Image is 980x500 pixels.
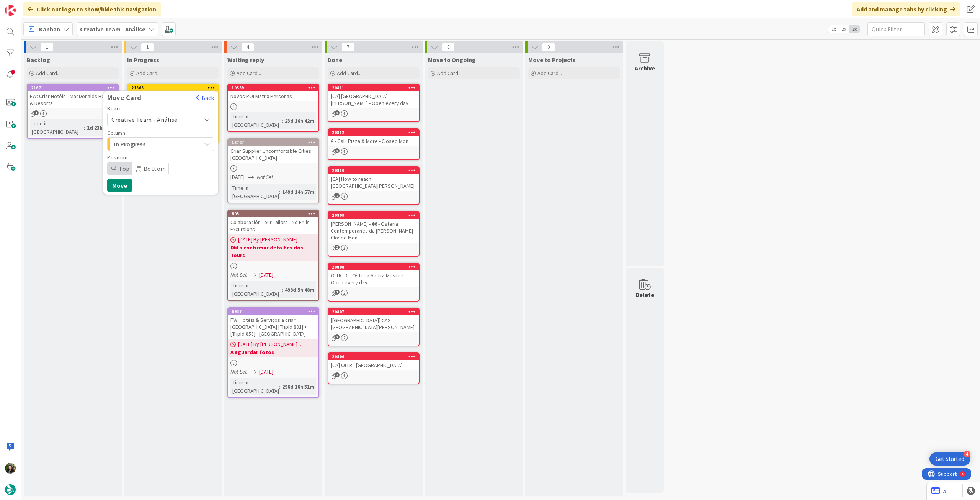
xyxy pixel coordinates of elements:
[31,85,118,90] div: 21671
[328,167,419,174] div: 20810
[228,139,318,146] div: 13727
[328,219,419,243] div: [PERSON_NAME] - €€ - Osteria Contemporanea da [PERSON_NAME] - Closed Mon
[230,244,316,259] b: DM a confirmar detalhes dos Tours
[232,85,318,90] div: 19389
[537,70,562,77] span: Add Card...
[528,56,576,64] span: Move to Projects
[131,85,218,90] div: 21868
[228,217,318,234] div: Colaboración Tour Tailors - No Frills Excursions
[230,184,279,200] div: Time in [GEOGRAPHIC_DATA]
[230,368,247,375] i: Not Set
[27,84,119,139] a: 21671FW: Criar Hotéis - MacDonalds Hotels & ResortsTime in [GEOGRAPHIC_DATA]:1d 23h 45m
[228,210,318,234] div: 805Colaboración Tour Tailors - No Frills Excursions
[936,455,964,463] div: Get Started
[442,43,455,52] span: 0
[232,309,318,314] div: 6937
[542,43,555,52] span: 0
[107,137,214,151] button: In Progress
[283,116,316,125] div: 23d 16h 42m
[107,179,132,192] button: Move
[335,148,340,153] span: 2
[328,212,419,243] div: 20809[PERSON_NAME] - €€ - Osteria Contemporanea da [PERSON_NAME] - Closed Mon
[328,263,420,302] a: 20808OLTR - € - Osteria Antica Mescita - Open every day
[227,84,319,132] a: 19389Novos POI Matrix PersonasTime in [GEOGRAPHIC_DATA]:23d 16h 42m
[230,378,279,395] div: Time in [GEOGRAPHIC_DATA]
[111,116,178,123] span: Creative Team - Análise
[34,110,39,115] span: 1
[127,56,159,64] span: In Progress
[5,463,16,474] img: BC
[328,353,419,370] div: 20806[CA] OLTR - [GEOGRAPHIC_DATA]
[107,106,122,111] span: Board
[328,353,419,360] div: 20806
[232,140,318,145] div: 13727
[107,130,125,136] span: Column
[335,372,340,377] span: 4
[328,136,419,146] div: € - Galli Pizza & More - Closed Mon
[283,285,316,294] div: 498d 5h 48m
[328,270,419,287] div: OLTR - € - Osteria Antica Mescita - Open every day
[238,236,301,244] span: [DATE] By [PERSON_NAME]...
[227,138,319,203] a: 13727Criar Supplier Uncomfortable Cities [GEOGRAPHIC_DATA][DATE]Not SetTime in [GEOGRAPHIC_DATA]:...
[228,315,318,339] div: FW: Hotéis & Serviços a criar [GEOGRAPHIC_DATA] [TripId 881] + [TripId 853] - [GEOGRAPHIC_DATA]
[328,56,342,64] span: Done
[141,43,154,52] span: 1
[230,348,316,356] b: A aguardar fotos
[337,70,361,77] span: Add Card...
[964,451,970,457] div: 4
[196,93,214,102] button: Back
[241,43,254,52] span: 4
[328,84,420,122] a: 20811[CA] [GEOGRAPHIC_DATA][PERSON_NAME] - Open every day
[5,5,16,16] img: Visit kanbanzone.com
[227,210,319,301] a: 805Colaboración Tour Tailors - No Frills Excursions[DATE] By [PERSON_NAME]...DM a confirmar detal...
[335,290,340,295] span: 1
[5,484,16,495] img: avatar
[328,129,419,136] div: 20812
[136,70,161,77] span: Add Card...
[328,166,420,205] a: 20810[CA] How to reach [GEOGRAPHIC_DATA][PERSON_NAME]
[119,165,130,172] span: Top
[230,271,247,278] i: Not Set
[28,84,118,108] div: 21671FW: Criar Hotéis - MacDonalds Hotels & Resorts
[259,368,273,376] span: [DATE]
[282,116,283,125] span: :
[328,264,419,287] div: 20808OLTR - € - Osteria Antica Mescita - Open every day
[328,128,420,160] a: 20812€ - Galli Pizza & More - Closed Mon
[849,25,859,33] span: 3x
[28,84,118,91] div: 21671
[228,139,318,163] div: 13727Criar Supplier Uncomfortable Cities [GEOGRAPHIC_DATA]
[328,174,419,191] div: [CA] How to reach [GEOGRAPHIC_DATA][PERSON_NAME]
[328,360,419,370] div: [CA] OLTR - [GEOGRAPHIC_DATA]
[85,123,116,132] div: 1d 23h 45m
[16,1,35,10] span: Support
[328,315,419,332] div: [[GEOGRAPHIC_DATA]] CAST - [GEOGRAPHIC_DATA][PERSON_NAME]
[80,25,145,33] b: Creative Team - Análise
[332,130,419,135] div: 20812
[228,91,318,101] div: Novos POI Matrix Personas
[635,290,654,299] div: Delete
[328,84,419,91] div: 20811
[282,285,283,294] span: :
[328,84,419,108] div: 20811[CA] [GEOGRAPHIC_DATA][PERSON_NAME] - Open every day
[114,139,171,149] span: In Progress
[41,43,54,52] span: 1
[227,307,319,398] a: 6937FW: Hotéis & Serviços a criar [GEOGRAPHIC_DATA] [TripId 881] + [TripId 853] - [GEOGRAPHIC_DAT...
[279,382,280,391] span: :
[328,264,419,270] div: 20808
[144,165,166,172] span: Bottom
[237,70,261,77] span: Add Card...
[230,173,245,181] span: [DATE]
[27,56,50,64] span: Backlog
[332,354,419,359] div: 20806
[23,2,161,16] div: Click our logo to show/hide this navigation
[852,2,960,16] div: Add and manage tabs by clicking
[28,91,118,108] div: FW: Criar Hotéis - MacDonalds Hotels & Resorts
[328,212,419,219] div: 20809
[335,245,340,250] span: 2
[228,146,318,163] div: Criar Supplier Uncomfortable Cities [GEOGRAPHIC_DATA]
[635,64,655,73] div: Archive
[128,84,218,122] div: 21868Move CardBackBoardCreative Team - AnáliseColumnIn ProgressPositionTopBottomMoveFW: [TripID:1...
[238,340,301,348] span: [DATE] By [PERSON_NAME]...
[103,94,145,102] span: Move Card
[335,110,340,115] span: 2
